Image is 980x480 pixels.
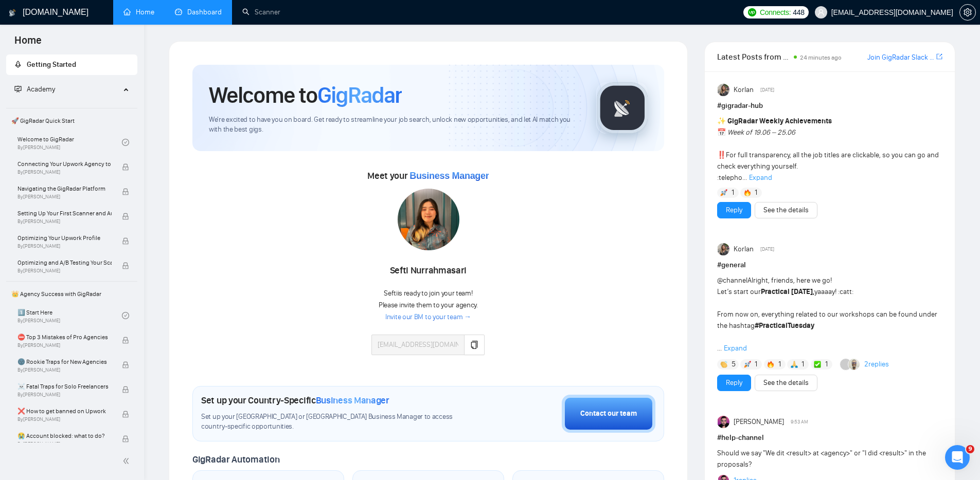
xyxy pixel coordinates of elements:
[122,313,137,334] span: 😃
[201,395,389,406] h1: Set up your Country-Specific
[800,54,842,61] span: 24 minutes ago
[727,128,795,137] em: Week of 19.06 – 25.06
[17,332,112,342] span: ⛔ Top 3 Mistakes of Pro Agencies
[122,237,129,245] span: lock
[17,194,112,200] span: By [PERSON_NAME]
[192,454,279,465] span: GigRadar Automation
[175,8,222,16] a: dashboardDashboard
[385,312,471,322] a: Invite our BM to your team →
[122,386,129,393] span: lock
[9,5,16,21] img: logo
[720,189,727,196] img: 🚀
[464,335,485,355] button: copy
[744,361,751,368] img: 🚀
[122,188,129,195] span: lock
[755,202,817,218] button: See the details
[966,445,974,453] span: 9
[864,359,889,370] a: 2replies
[849,359,860,370] img: Uzo Okafor
[717,50,791,63] span: Latest Posts from the GigRadar Community
[398,189,459,250] img: 1716375511697-WhatsApp%20Image%202024-05-20%20at%2018.09.47.jpeg
[717,432,942,444] h1: # help-channel
[760,245,774,254] span: [DATE]
[580,408,637,419] div: Contact our team
[17,406,112,416] span: ❌ How to get banned on Upwork
[791,417,808,427] span: 9:53 AM
[726,205,742,216] a: Reply
[17,169,112,175] span: By [PERSON_NAME]
[732,359,736,370] span: 5
[718,84,730,96] img: Korlan
[760,7,791,18] span: Connects:
[6,33,50,54] span: Home
[761,287,814,296] strong: Practical [DATE],
[409,171,489,181] span: Business Manager
[717,375,751,391] button: Reply
[316,395,389,406] span: Business Manager
[717,100,942,112] h1: # gigradar-hub
[62,346,144,355] a: Open in help center
[209,81,402,109] h1: Welcome to
[17,183,112,194] span: Navigating the GigRadar Platform
[122,163,129,171] span: lock
[763,377,809,389] a: See the details
[720,361,727,368] img: 👏
[726,377,742,389] a: Reply
[7,4,26,24] button: go back
[242,8,280,16] a: searchScanner
[123,8,154,16] a: homeHome
[801,359,804,370] span: 1
[867,52,934,63] a: Join GigRadar Slack Community
[27,85,55,94] span: Academy
[825,359,828,370] span: 1
[17,441,112,447] span: By [PERSON_NAME]
[122,411,129,418] span: lock
[936,52,942,61] span: export
[945,445,970,470] iframe: Intercom live chat
[17,268,112,274] span: By [PERSON_NAME]
[17,431,112,441] span: 😭 Account blocked: what to do?
[180,4,199,24] button: Expand window
[17,367,112,373] span: By [PERSON_NAME]
[718,416,730,428] img: Rodrigo Nask
[17,208,112,218] span: Setting Up Your First Scanner and Auto-Bidder
[959,4,976,21] button: setting
[17,416,112,422] span: By [PERSON_NAME]
[718,243,730,255] img: Korlan
[17,342,112,348] span: By [PERSON_NAME]
[936,52,942,62] a: export
[724,344,747,353] span: Expand
[122,262,129,269] span: lock
[470,341,478,349] span: copy
[717,117,939,182] span: For full transparency, all the job titles are clickable, so you can go and check everything yours...
[367,170,489,181] span: Meet your
[122,435,129,442] span: lock
[748,8,756,16] img: upwork-logo.png
[959,8,976,16] a: setting
[379,301,478,309] span: Please invite them to your agency.
[717,276,747,285] span: @channel
[7,284,136,304] span: 👑 Agency Success with GigRadar
[371,262,485,280] div: Sefti Nurrahmasari
[68,313,83,334] span: 😞
[122,213,129,220] span: lock
[17,381,112,392] span: ☠️ Fatal Traps for Solo Freelancers
[763,205,809,216] a: See the details
[732,188,734,198] span: 1
[717,202,751,218] button: Reply
[17,159,112,169] span: Connecting Your Upwork Agency to GigRadar
[317,81,402,109] span: GigRadar
[791,361,798,368] img: 🙏
[734,84,754,96] span: Korlan
[17,131,122,154] a: Welcome to GigRadarBy[PERSON_NAME]
[14,85,22,93] span: fund-projection-screen
[122,456,133,466] span: double-left
[116,313,143,334] span: smiley reaction
[12,303,193,314] div: Did this answer your question?
[122,361,129,368] span: lock
[95,313,110,334] span: 😐
[717,260,942,271] h1: # general
[734,416,784,428] span: [PERSON_NAME]
[17,357,112,367] span: 🌚 Rookie Traps for New Agencies
[778,359,781,370] span: 1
